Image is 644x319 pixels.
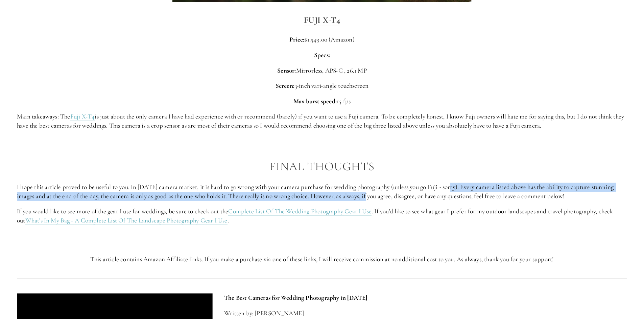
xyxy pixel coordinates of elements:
p: $1,549.00 (Amazon) [17,35,627,44]
strong: Screen: [276,82,294,89]
strong: The Best Cameras for Wedding Photography in [DATE] [224,294,367,301]
strong: Specs: [314,51,330,59]
p: Main takeaways: The is just about the only camera I have had experience with or recommend (barely... [17,112,627,130]
p: 3-inch vari-angle touchscreen [17,81,627,90]
a: Complete List Of The Wedding Photography Gear I Use [228,207,372,216]
p: Mirrorless, APS-C , 26.1 MP [17,66,627,75]
p: If you would like to see more of the gear I use for weddings, be sure to check out the . If you’d... [17,207,627,225]
strong: Price: [289,35,304,43]
h2: Final Thoughts [17,160,627,173]
p: Written by: [PERSON_NAME] [224,309,627,318]
strong: Max burst speed: [293,97,337,105]
strong: Sensor: [277,67,296,74]
p: I hope this article proved to be useful to you. In [DATE] camera market, it is hard to go wrong w... [17,183,627,201]
a: Fuji X-T4 [304,15,340,26]
p: This article contains Amazon Affiliate links. If you make a purchase via one of these links, I wi... [17,255,627,264]
p: 15 fps [17,97,627,106]
a: Fuji X-T4 [70,112,95,121]
strong: Fuji X-T4 [304,15,340,25]
a: What's In My Bag - A Complete List Of The Landscape Photography Gear I Use [25,216,228,225]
